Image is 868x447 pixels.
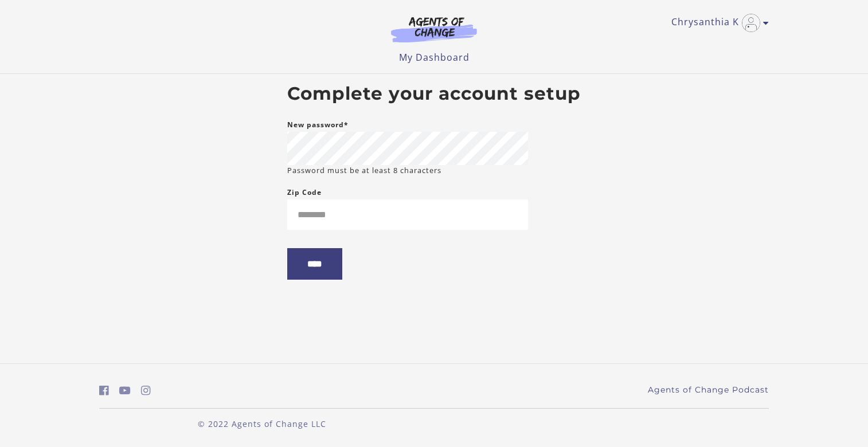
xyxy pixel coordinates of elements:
[99,382,109,399] a: https://www.facebook.com/groups/aswbtestprep (Open in a new window)
[99,385,109,396] i: https://www.facebook.com/groups/aswbtestprep (Open in a new window)
[119,382,131,399] a: https://www.youtube.com/c/AgentsofChangeTestPrepbyMeaganMitchell (Open in a new window)
[99,418,425,430] p: © 2022 Agents of Change LLC
[399,51,470,64] a: My Dashboard
[141,382,151,399] a: https://www.instagram.com/agentsofchangeprep/ (Open in a new window)
[119,385,131,396] i: https://www.youtube.com/c/AgentsofChangeTestPrepbyMeaganMitchell (Open in a new window)
[671,14,763,32] a: Toggle menu
[287,118,349,132] label: New password*
[648,384,769,396] a: Agents of Change Podcast
[141,385,151,396] i: https://www.instagram.com/agentsofchangeprep/ (Open in a new window)
[379,16,489,42] img: Agents of Change Logo
[287,165,441,176] small: Password must be at least 8 characters
[287,83,581,105] h2: Complete your account setup
[287,186,322,199] label: Zip Code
